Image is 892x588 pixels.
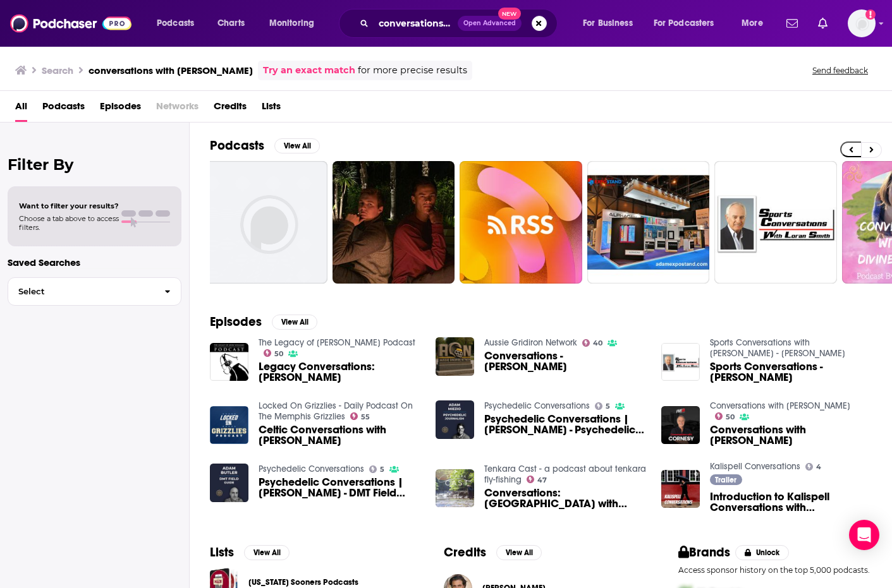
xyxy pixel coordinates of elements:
h2: Podcasts [210,138,264,153]
a: Conversations - Adam O’Grady [436,337,474,376]
a: The Legacy of John Williams Podcast [259,337,415,348]
button: Show profile menu [848,9,876,37]
a: 4 [805,463,822,471]
a: PodcastsView All [210,138,320,153]
span: Legacy Conversations: [PERSON_NAME] [259,361,420,383]
a: Locked On Grizzlies - Daily Podcast On The Memphis Grizzlies [259,400,413,422]
img: Psychedelic Conversations | Adam Miezio - Psychedelic Journalism #138 [436,400,474,439]
span: More [742,15,763,32]
span: Choose a tab above to access filters. [19,214,119,232]
h3: Search [42,64,73,76]
img: Psychedelic Conversations | Adam Butler - DMT Field Guide #115 [210,464,248,502]
button: View All [272,315,317,330]
input: Search podcasts, credits, & more... [374,13,458,33]
a: Show notifications dropdown [813,13,833,34]
span: Logged in as shcarlos [848,9,876,37]
span: New [498,8,521,20]
span: Celtic Conversations with [PERSON_NAME] [259,424,420,446]
span: Psychedelic Conversations | [PERSON_NAME] - Psychedelic Journalism #138 [484,414,646,435]
a: Credits [214,96,247,122]
button: View All [496,545,542,560]
span: 5 [380,467,384,472]
h3: conversations with [PERSON_NAME] [89,64,253,76]
a: Psychedelic Conversations [259,464,364,474]
a: Psychedelic Conversations | Adam Butler - DMT Field Guide #115 [259,477,420,498]
a: Legacy Conversations: Adam Michalak [259,361,420,383]
div: Open Intercom Messenger [849,520,879,550]
span: Introduction to Kalispell Conversations with [PERSON_NAME] [710,491,872,513]
h2: Brands [678,544,731,560]
span: Charts [217,15,245,32]
a: Conversations: Japan with Adam Trahan and Adam Klags [484,488,646,509]
svg: Add a profile image [865,9,876,20]
a: Podcasts [42,96,85,122]
a: 40 [582,339,603,347]
button: Unlock [735,545,789,560]
a: Podchaser - Follow, Share and Rate Podcasts [10,11,131,35]
a: All [15,96,27,122]
img: Introduction to Kalispell Conversations with Adam Robinson [661,470,700,508]
span: 4 [816,464,821,470]
a: Conversations with Cornesy [710,400,850,411]
a: 5 [369,465,385,473]
a: EpisodesView All [210,314,317,330]
span: Open Advanced [463,20,516,27]
span: For Business [583,15,633,32]
button: Select [8,277,181,306]
img: Conversations with Cornesy - Adam Harvey [661,406,700,445]
a: Charts [209,13,252,33]
button: open menu [645,13,733,33]
span: Networks [156,96,199,122]
h2: Credits [444,544,486,560]
button: open menu [148,13,211,33]
h2: Lists [210,544,234,560]
span: 40 [593,340,602,346]
a: Psychedelic Conversations [484,400,590,411]
a: ListsView All [210,544,290,560]
img: Legacy Conversations: Adam Michalak [210,343,248,381]
span: 50 [274,351,283,357]
span: For Podcasters [654,15,714,32]
span: Conversations with [PERSON_NAME] [710,424,872,446]
span: Sports Conversations - [PERSON_NAME] [710,361,872,383]
p: Saved Searches [8,256,181,268]
span: Select [8,287,154,296]
a: 5 [595,402,611,410]
div: Search podcasts, credits, & more... [351,9,570,38]
a: Try an exact match [263,63,355,78]
a: Conversations - Adam O’Grady [484,351,646,372]
span: Psychedelic Conversations | [PERSON_NAME] - DMT Field Guide #115 [259,477,420,498]
a: CreditsView All [444,544,542,560]
a: Celtic Conversations with Adam Taylor [259,424,420,446]
button: Open AdvancedNew [458,16,522,31]
img: Sports Conversations - Adam Wainwright [661,343,700,381]
img: User Profile [848,9,876,37]
a: Kalispell Conversations [710,461,800,472]
span: 55 [361,414,370,420]
a: Sports Conversations with Loran Smith - Adam Wainwright [710,337,845,359]
a: Tenkara Cast - a podcast about tenkara fly-fishing [484,464,646,485]
span: Want to filter your results? [19,201,119,210]
button: open menu [574,13,649,33]
a: Introduction to Kalispell Conversations with Adam Robinson [710,491,872,513]
span: 50 [726,414,735,420]
a: Aussie Gridiron Network [484,337,577,348]
button: open menu [260,13,331,33]
span: 5 [606,404,610,409]
button: Send feedback [809,65,872,76]
a: Episodes [100,96,141,122]
a: Sports Conversations - Adam Wainwright [710,361,872,383]
span: Lists [262,96,281,122]
span: Podcasts [157,15,194,32]
p: Access sponsor history on the top 5,000 podcasts. [678,565,872,575]
span: Conversations - [PERSON_NAME] [484,351,646,372]
img: Conversations: Japan with Adam Trahan and Adam Klags [436,469,474,508]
